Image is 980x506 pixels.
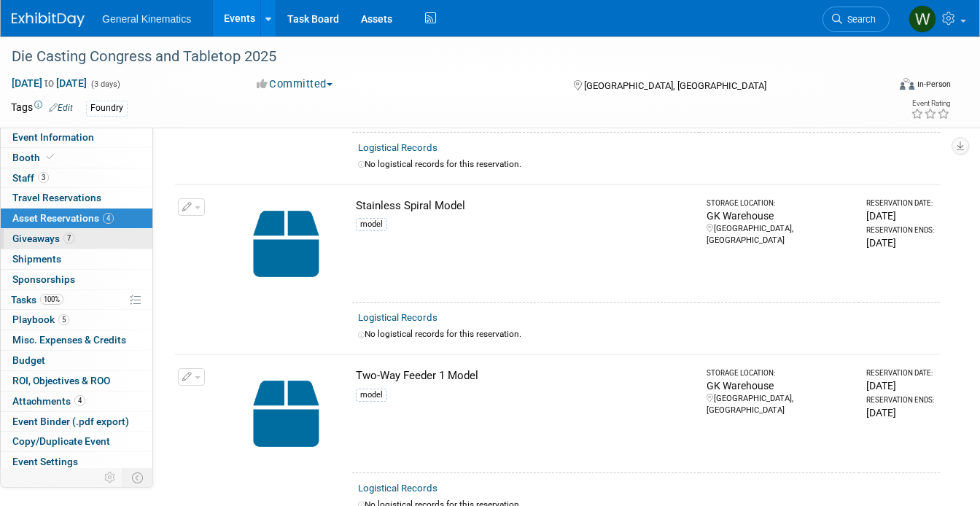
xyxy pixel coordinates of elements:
a: Edit [49,103,73,113]
div: Foundry [86,101,128,116]
img: Capital-Asset-Icon-2.png [226,198,346,289]
span: (3 days) [90,79,120,89]
span: Staff [12,172,49,184]
span: Travel Reservations [12,192,101,203]
img: Format-Inperson.png [900,78,914,90]
span: ROI, Objectives & ROO [12,375,110,386]
div: Die Casting Congress and Tabletop 2025 [7,44,871,70]
a: Budget [1,351,152,370]
a: Travel Reservations [1,188,152,208]
a: Logistical Records [358,483,437,494]
a: Search [822,7,890,32]
span: Event Binder (.pdf export) [12,416,129,427]
span: Copy/Duplicate Event [12,435,110,447]
span: to [42,77,56,89]
span: 100% [40,294,63,305]
a: Logistical Records [358,142,437,153]
span: [DATE] [DATE] [11,77,87,90]
div: Reservation Date: [866,198,934,209]
i: Booth reservation complete [47,153,54,161]
td: Tags [11,100,73,117]
span: Giveaways [12,233,74,244]
a: ROI, Objectives & ROO [1,371,152,391]
img: Capital-Asset-Icon-2.png [226,368,346,459]
span: Tasks [11,294,63,305]
a: Shipments [1,249,152,269]
div: [GEOGRAPHIC_DATA], [GEOGRAPHIC_DATA] [707,223,853,246]
div: GK Warehouse [707,378,853,393]
a: Event Settings [1,452,152,472]
div: Event Format [812,76,951,98]
span: Sponsorships [12,273,75,285]
span: Event Settings [12,456,78,467]
a: Asset Reservations4 [1,209,152,228]
a: Event Information [1,128,152,147]
div: [GEOGRAPHIC_DATA], [GEOGRAPHIC_DATA] [707,393,853,416]
a: Staff3 [1,168,152,188]
span: Booth [12,152,57,163]
div: [DATE] [866,236,934,250]
span: Event Information [12,131,94,143]
div: [DATE] [866,209,934,223]
div: Reservation Date: [866,368,934,378]
a: Misc. Expenses & Credits [1,330,152,350]
img: Whitney Swanson [909,5,936,33]
span: General Kinematics [102,13,191,25]
span: Shipments [12,253,61,265]
a: Event Binder (.pdf export) [1,412,152,432]
span: Misc. Expenses & Credits [12,334,126,346]
div: Two-Way Feeder 1 Model [356,368,693,384]
a: Sponsorships [1,270,152,289]
div: Storage Location: [707,198,853,209]
span: 4 [74,395,85,406]
a: Giveaways7 [1,229,152,249]
td: Personalize Event Tab Strip [98,468,123,487]
span: Search [842,14,876,25]
a: Attachments4 [1,392,152,411]
a: Tasks100% [1,290,152,310]
td: Toggle Event Tabs [123,468,153,487]
div: Reservation Ends: [866,225,934,236]
div: [DATE] [866,378,934,393]
span: 5 [58,314,69,325]
div: Stainless Spiral Model [356,198,693,214]
button: Committed [252,77,338,92]
a: Playbook5 [1,310,152,330]
span: Attachments [12,395,85,407]
div: model [356,218,387,231]
span: Budget [12,354,45,366]
a: Logistical Records [358,312,437,323]
span: 3 [38,172,49,183]
div: [DATE] [866,405,934,420]
div: No logistical records for this reservation. [358,328,934,340]
span: 7 [63,233,74,244]
div: No logistical records for this reservation. [358,158,934,171]
span: 4 [103,213,114,224]
span: Asset Reservations [12,212,114,224]
a: Copy/Duplicate Event [1,432,152,451]
div: Reservation Ends: [866,395,934,405]
img: ExhibitDay [12,12,85,27]
div: Event Rating [911,100,950,107]
div: Storage Location: [707,368,853,378]
div: model [356,389,387,402]
div: GK Warehouse [707,209,853,223]
a: Booth [1,148,152,168]
span: Playbook [12,314,69,325]
div: In-Person [917,79,951,90]
span: [GEOGRAPHIC_DATA], [GEOGRAPHIC_DATA] [584,80,766,91]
